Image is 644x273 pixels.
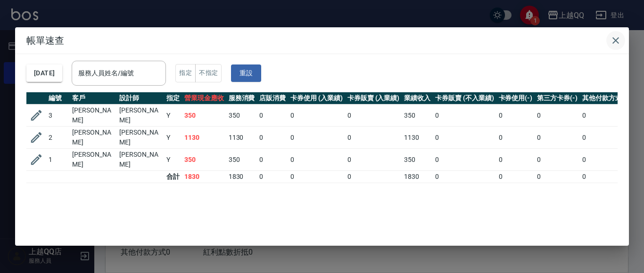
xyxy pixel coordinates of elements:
[496,127,535,149] td: 0
[26,64,62,82] button: [DATE]
[433,171,496,183] td: 0
[164,92,182,104] th: 指定
[433,104,496,127] td: 0
[496,104,535,127] td: 0
[226,92,257,104] th: 服務消費
[288,104,345,127] td: 0
[70,92,117,104] th: 客戶
[117,127,164,149] td: [PERSON_NAME]
[535,92,580,104] th: 第三方卡券(-)
[182,104,226,127] td: 350
[288,127,345,149] td: 0
[257,104,288,127] td: 0
[15,27,629,54] h2: 帳單速查
[182,171,226,183] td: 1830
[195,64,222,82] button: 不指定
[46,104,70,127] td: 3
[580,104,632,127] td: 0
[535,104,580,127] td: 0
[345,92,402,104] th: 卡券販賣 (入業績)
[580,149,632,171] td: 0
[402,171,433,183] td: 1830
[226,127,257,149] td: 1130
[70,127,117,149] td: [PERSON_NAME]
[402,127,433,149] td: 1130
[257,92,288,104] th: 店販消費
[288,149,345,171] td: 0
[46,149,70,171] td: 1
[231,64,261,82] button: 重設
[402,149,433,171] td: 350
[402,104,433,127] td: 350
[164,127,182,149] td: Y
[433,127,496,149] td: 0
[182,149,226,171] td: 350
[70,149,117,171] td: [PERSON_NAME]
[345,127,402,149] td: 0
[46,127,70,149] td: 2
[257,127,288,149] td: 0
[496,171,535,183] td: 0
[117,149,164,171] td: [PERSON_NAME]
[117,92,164,104] th: 設計師
[175,64,196,82] button: 指定
[580,127,632,149] td: 0
[164,171,182,183] td: 合計
[580,92,632,104] th: 其他付款方式(-)
[535,149,580,171] td: 0
[226,104,257,127] td: 350
[182,92,226,104] th: 營業現金應收
[288,171,345,183] td: 0
[402,92,433,104] th: 業績收入
[226,149,257,171] td: 350
[580,171,632,183] td: 0
[496,92,535,104] th: 卡券使用(-)
[164,149,182,171] td: Y
[46,92,70,104] th: 編號
[164,104,182,127] td: Y
[117,104,164,127] td: [PERSON_NAME]
[535,171,580,183] td: 0
[345,171,402,183] td: 0
[345,149,402,171] td: 0
[496,149,535,171] td: 0
[535,127,580,149] td: 0
[345,104,402,127] td: 0
[288,92,345,104] th: 卡券使用 (入業績)
[226,171,257,183] td: 1830
[433,92,496,104] th: 卡券販賣 (不入業績)
[433,149,496,171] td: 0
[182,127,226,149] td: 1130
[70,104,117,127] td: [PERSON_NAME]
[257,149,288,171] td: 0
[257,171,288,183] td: 0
